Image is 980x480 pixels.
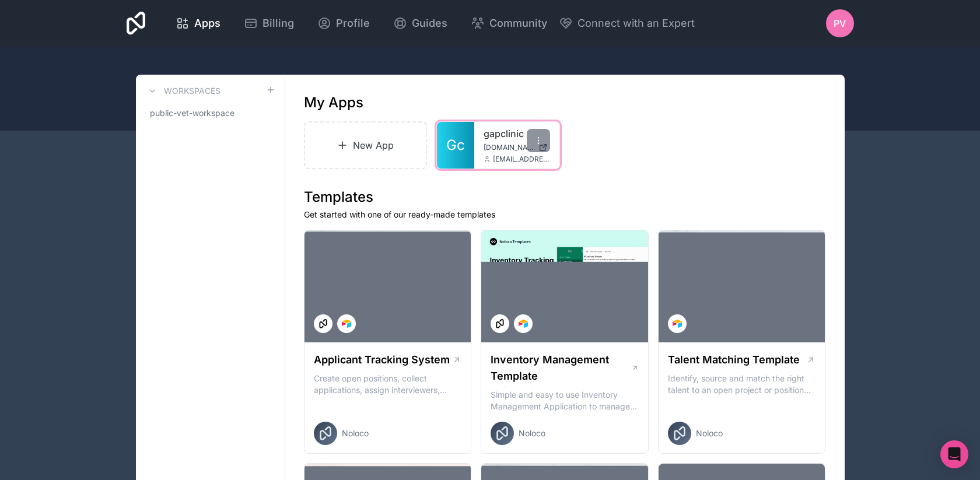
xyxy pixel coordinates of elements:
span: Connect with an Expert [577,15,695,31]
p: Simple and easy to use Inventory Management Application to manage your stock, orders and Manufact... [491,389,639,412]
a: Community [461,10,556,36]
span: Gc [446,136,465,155]
a: public-vet-workspace [145,103,275,124]
span: PV [834,16,846,30]
span: public-vet-workspace [150,107,235,119]
span: [DOMAIN_NAME] [484,143,534,152]
h1: Inventory Management Template [491,352,631,384]
span: Profile [336,15,370,31]
a: Gc [437,122,474,169]
h1: My Apps [304,93,363,112]
span: Noloco [342,428,369,439]
h1: Applicant Tracking System [314,352,450,368]
a: New App [304,121,428,169]
a: Profile [308,10,379,36]
span: Guides [412,15,447,31]
img: Airtable Logo [673,319,682,328]
a: Guides [384,10,457,36]
img: Airtable Logo [519,319,528,328]
span: Noloco [696,428,723,439]
a: [DOMAIN_NAME] [484,143,550,152]
span: Community [489,15,547,31]
p: Create open positions, collect applications, assign interviewers, centralise candidate feedback a... [314,373,462,396]
a: gapclinic [484,127,550,141]
img: Airtable Logo [342,319,351,328]
a: Workspaces [145,84,220,98]
span: [EMAIL_ADDRESS][DOMAIN_NAME] [493,155,550,164]
span: Noloco [519,428,545,439]
h3: Workspaces [164,85,220,97]
h1: Templates [304,188,826,206]
button: Connect with an Expert [559,15,695,31]
h1: Talent Matching Template [668,352,800,368]
p: Identify, source and match the right talent to an open project or position with our Talent Matchi... [668,373,816,396]
div: Open Intercom Messenger [940,440,968,468]
a: Apps [166,10,230,36]
p: Get started with one of our ready-made templates [304,209,826,220]
span: Billing [262,15,294,31]
span: Apps [194,15,220,31]
a: Billing [235,10,303,36]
